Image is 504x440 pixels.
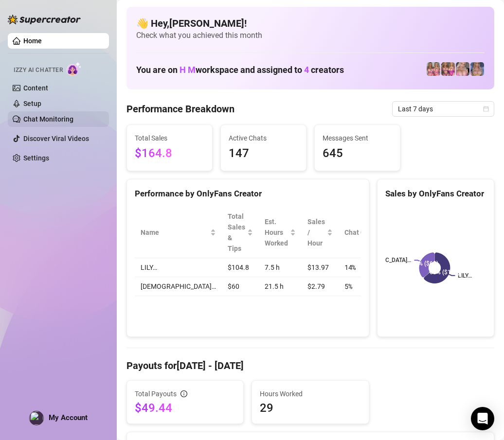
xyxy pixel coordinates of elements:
span: Total Payouts [135,388,177,399]
th: Name [135,207,222,258]
span: Active Chats [229,133,298,143]
span: Total Sales [135,133,204,143]
span: My Account [49,413,88,422]
div: Open Intercom Messenger [471,407,494,430]
h1: You are on workspace and assigned to creators [136,65,344,75]
td: $60 [222,277,259,296]
span: info-circle [180,390,187,397]
a: Discover Viral Videos [23,135,89,142]
a: Chat Monitoring [23,115,73,123]
h4: 👋 Hey, [PERSON_NAME] ! [136,17,485,30]
span: $164.8 [135,144,204,163]
h4: Performance Breakdown [126,102,234,116]
span: H M [180,65,196,75]
span: Check what you achieved this month [136,30,485,41]
h4: Payouts for [DATE] - [DATE] [126,359,494,372]
img: hotmomlove [441,62,455,76]
span: 5 % [344,281,360,292]
img: lilybigboobs [470,62,484,76]
span: Last 7 days [398,102,488,116]
a: Setup [23,100,41,107]
td: LILY… [135,258,222,277]
a: Home [23,37,42,45]
span: Messages Sent [323,133,392,143]
span: Sales / Hour [307,216,325,248]
span: 14 % [344,262,360,273]
span: Chat Conversion [344,227,407,238]
span: 4 [304,65,309,75]
td: $2.79 [302,277,339,296]
div: Sales by OnlyFans Creator [385,187,486,200]
text: LILY… [458,272,472,279]
span: calendar [483,106,489,112]
a: Settings [23,154,49,162]
td: 21.5 h [259,277,302,296]
span: 29 [260,400,360,416]
span: Total Sales & Tips [228,211,245,254]
span: Name [141,227,208,238]
span: Hours Worked [260,388,360,399]
img: hotmomsvip [427,62,440,76]
th: Sales / Hour [302,207,339,258]
span: 645 [323,144,392,163]
td: $104.8 [222,258,259,277]
a: Content [23,84,48,92]
td: $13.97 [302,258,339,277]
div: Est. Hours Worked [265,216,288,248]
th: Chat Conversion [339,207,421,258]
span: 147 [229,144,298,163]
span: $49.44 [135,400,235,416]
td: [DEMOGRAPHIC_DATA]… [135,277,222,296]
img: AI Chatter [67,62,82,76]
img: lilybigboobvip [456,62,469,76]
th: Total Sales & Tips [222,207,259,258]
td: 7.5 h [259,258,302,277]
img: profilePics%2FR0QQnTMfhGUdiF04KqicRReLdtx1.jpeg [30,411,43,425]
span: Izzy AI Chatter [14,66,63,75]
div: Performance by OnlyFans Creator [135,187,361,200]
img: logo-BBDzfeDw.svg [8,15,81,24]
